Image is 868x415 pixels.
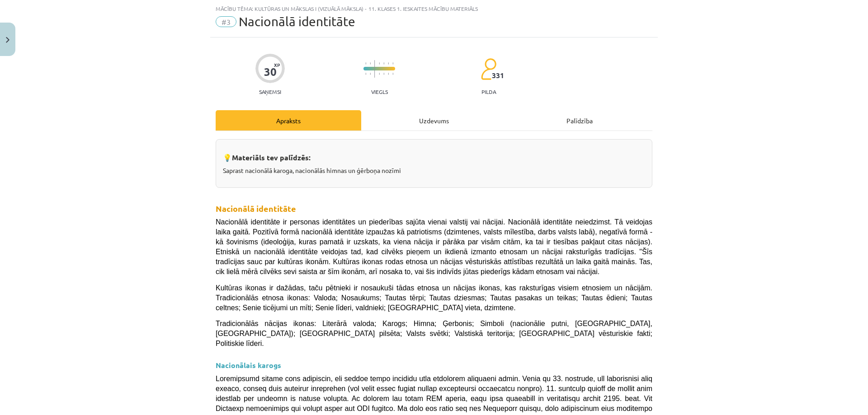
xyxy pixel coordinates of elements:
[507,110,652,131] div: Palīdzība
[388,73,389,75] img: icon-short-line-57e1e144782c952c97e751825c79c345078a6d821885a25fce030b3d8c18986b.svg
[379,73,380,75] img: icon-short-line-57e1e144782c952c97e751825c79c345078a6d821885a25fce030b3d8c18986b.svg
[365,62,366,65] img: icon-short-line-57e1e144782c952c97e751825c79c345078a6d821885a25fce030b3d8c18986b.svg
[255,89,285,95] p: Saņemsi
[392,73,393,75] img: icon-short-line-57e1e144782c952c97e751825c79c345078a6d821885a25fce030b3d8c18986b.svg
[374,60,375,78] img: icon-long-line-d9ea69661e0d244f92f715978eff75569469978d946b2353a9bb055b3ed8787d.svg
[274,62,280,67] span: XP
[365,73,366,75] img: icon-short-line-57e1e144782c952c97e751825c79c345078a6d821885a25fce030b3d8c18986b.svg
[361,110,507,131] div: Uzdevums
[383,73,384,75] img: icon-short-line-57e1e144782c952c97e751825c79c345078a6d821885a25fce030b3d8c18986b.svg
[492,71,504,79] span: 331
[216,16,236,27] span: #3
[370,73,371,75] img: icon-short-line-57e1e144782c952c97e751825c79c345078a6d821885a25fce030b3d8c18986b.svg
[216,360,281,370] strong: Nacionālais karogs
[216,203,296,214] strong: Nacionālā identitāte
[223,166,645,175] p: Saprast nacionālā karoga, nacionālās himnas un ģērboņa nozīmi
[264,65,277,78] div: 30
[481,58,496,80] img: students-c634bb4e5e11cddfef0936a35e636f08e4e9abd3cc4e673bd6f9a4125e45ecb1.svg
[392,62,393,65] img: icon-short-line-57e1e144782c952c97e751825c79c345078a6d821885a25fce030b3d8c18986b.svg
[370,62,371,65] img: icon-short-line-57e1e144782c952c97e751825c79c345078a6d821885a25fce030b3d8c18986b.svg
[223,146,645,163] h3: 💡
[379,62,380,65] img: icon-short-line-57e1e144782c952c97e751825c79c345078a6d821885a25fce030b3d8c18986b.svg
[239,14,355,29] span: Nacionālā identitāte
[216,284,652,312] span: Kultūras ikonas ir dažādas, taču pētnieki ir nosaukuši tādas etnosa un nācijas ikonas, kas rakstu...
[216,5,652,12] div: Mācību tēma: Kultūras un mākslas i (vizuālā māksla) - 11. klases 1. ieskaites mācību materiāls
[6,37,9,43] img: icon-close-lesson-0947bae3869378f0d4975bcd49f059093ad1ed9edebbc8119c70593378902aed.svg
[216,320,652,347] span: Tradicionālās nācijas ikonas: Literārā valoda; Karogs; Himna; Ģerbonis; Simboli (nacionālie putni...
[371,89,388,95] p: Viegls
[383,62,384,65] img: icon-short-line-57e1e144782c952c97e751825c79c345078a6d821885a25fce030b3d8c18986b.svg
[388,62,389,65] img: icon-short-line-57e1e144782c952c97e751825c79c345078a6d821885a25fce030b3d8c18986b.svg
[232,153,311,162] strong: Materiāls tev palīdzēs:
[216,110,361,131] div: Apraksts
[216,218,652,275] span: Nacionālā identitāte ir personas identitātes un piederības sajūta vienai valstij vai nācijai. Nac...
[481,89,496,95] p: pilda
